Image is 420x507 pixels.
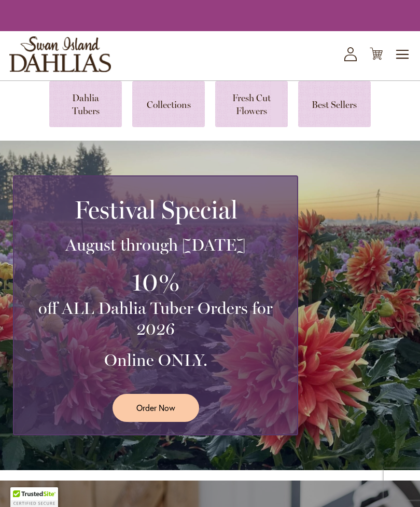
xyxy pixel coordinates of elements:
a: Order Now [113,394,199,421]
h3: Online ONLY. [26,350,285,371]
h3: August through [DATE] [26,235,285,255]
span: Order Now [136,402,175,414]
a: store logo [9,36,111,72]
h3: off ALL Dahlia Tuber Orders for 2026 [26,298,285,339]
h2: Festival Special [26,195,285,224]
h3: 10% [26,266,285,298]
